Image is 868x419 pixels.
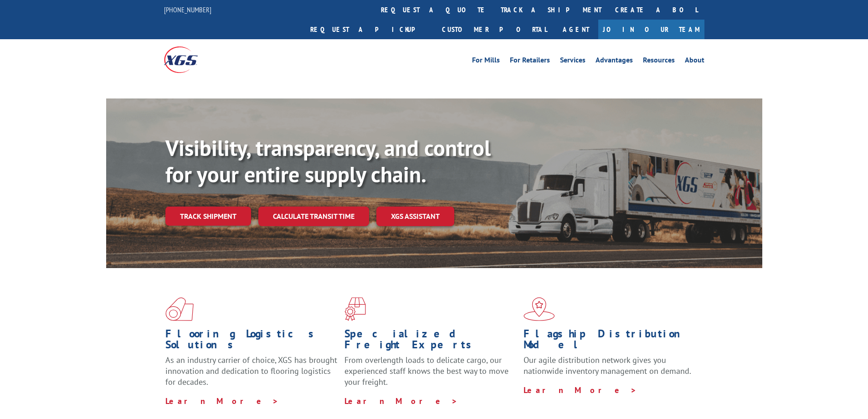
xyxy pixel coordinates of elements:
[376,207,454,226] a: XGS ASSISTANT
[685,57,704,67] a: About
[524,385,637,395] a: Learn More >
[598,20,704,39] a: Join Our Team
[344,297,366,321] img: xgs-icon-focused-on-flooring-red
[472,57,500,67] a: For Mills
[165,328,338,355] h1: Flooring Logistics Solutions
[165,207,251,226] a: Track shipment
[165,134,491,188] b: Visibility, transparency, and control for your entire supply chain.
[344,355,517,395] p: From overlength loads to delicate cargo, our experienced staff knows the best way to move your fr...
[344,396,458,406] a: Learn More >
[524,297,555,321] img: xgs-icon-flagship-distribution-model-red
[643,57,675,67] a: Resources
[524,355,691,376] span: Our agile distribution network gives you nationwide inventory management on demand.
[435,20,554,39] a: Customer Portal
[165,355,337,387] span: As an industry carrier of choice, XGS has brought innovation and dedication to flooring logistics...
[303,20,435,39] a: Request a pickup
[596,57,633,67] a: Advantages
[164,5,211,14] a: [PHONE_NUMBER]
[344,328,517,355] h1: Specialized Freight Experts
[554,20,598,39] a: Agent
[258,207,369,226] a: Calculate transit time
[524,328,696,355] h1: Flagship Distribution Model
[165,297,194,321] img: xgs-icon-total-supply-chain-intelligence-red
[510,57,550,67] a: For Retailers
[560,57,586,67] a: Services
[165,396,279,406] a: Learn More >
